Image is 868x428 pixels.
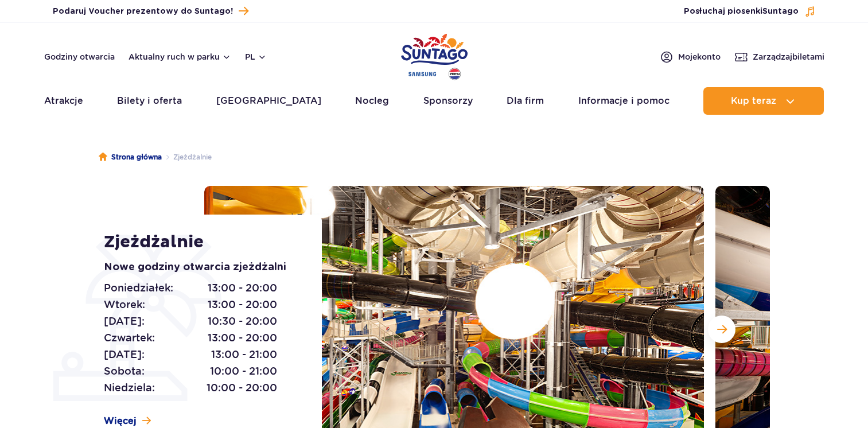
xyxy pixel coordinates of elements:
[684,6,799,17] span: Posłuchaj piosenki
[44,51,115,63] a: Godziny otwarcia
[104,297,145,313] span: Wtorek:
[53,6,233,17] span: Podaruj Voucher prezentowy do Suntago!
[104,313,145,329] span: [DATE]:
[762,7,799,15] span: Suntago
[44,87,83,115] a: Atrakcje
[207,380,277,396] span: 10:00 - 20:00
[401,29,468,81] a: Park of Poland
[684,6,816,17] button: Posłuchaj piosenkiSuntago
[708,316,735,343] button: Następny slajd
[211,347,277,363] span: 13:00 - 21:00
[208,313,277,329] span: 10:30 - 20:00
[355,87,389,115] a: Nocleg
[104,363,145,379] span: Sobota:
[104,347,145,363] span: [DATE]:
[162,151,212,163] li: Zjeżdżalnie
[104,330,155,346] span: Czwartek:
[208,297,277,313] span: 13:00 - 20:00
[208,330,277,346] span: 13:00 - 20:00
[734,50,824,64] a: Zarządzajbiletami
[660,50,721,64] a: Mojekonto
[753,51,824,63] span: Zarządzaj biletami
[99,151,162,163] a: Strona główna
[210,363,277,379] span: 10:00 - 21:00
[731,96,776,106] span: Kup teraz
[53,3,248,19] a: Podaruj Voucher prezentowy do Suntago!
[104,415,137,427] span: Więcej
[129,52,231,61] button: Aktualny ruch w parku
[104,380,155,396] span: Niedziela:
[678,51,721,63] span: Moje konto
[104,415,151,427] a: Więcej
[245,51,267,63] button: pl
[117,87,182,115] a: Bilety i oferta
[104,259,296,275] p: Nowe godziny otwarcia zjeżdżalni
[578,87,670,115] a: Informacje i pomoc
[104,280,173,296] span: Poniedziałek:
[507,87,544,115] a: Dla firm
[208,280,277,296] span: 13:00 - 20:00
[104,232,296,252] h1: Zjeżdżalnie
[703,87,824,115] button: Kup teraz
[423,87,473,115] a: Sponsorzy
[216,87,321,115] a: [GEOGRAPHIC_DATA]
